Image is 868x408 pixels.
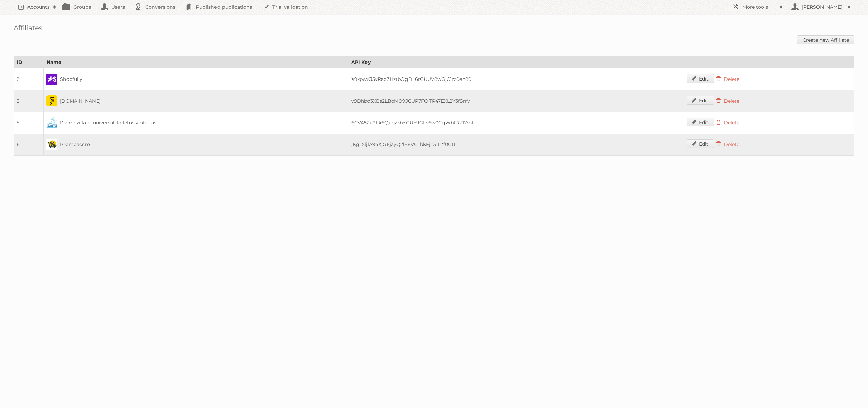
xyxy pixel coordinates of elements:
[46,95,57,106] img: 3.png
[57,76,82,82] span: Shopfully
[27,4,50,11] h2: Accounts
[348,56,684,68] th: API Key
[14,68,44,90] td: 2
[14,24,854,32] h1: Affiliates
[43,56,348,68] th: Name
[797,35,854,44] a: Create new Affiliate
[348,90,684,112] td: v9Dhbo3XBs2LBcMO9JCUP7FQiTR47EXL2Y3fSrrV
[715,75,744,83] a: Delete
[14,112,44,134] td: 5
[57,141,90,147] span: Promoaccro
[715,118,744,126] a: Delete
[687,74,714,83] a: Edit
[742,4,776,11] h2: More tools
[715,140,744,148] a: Delete
[46,139,57,150] img: 6.png
[687,96,714,105] a: Edit
[348,68,684,90] td: X9xpwXJ5yRao3HztbOgDL6rGKUV8wGjC1zz0eh80
[348,112,684,134] td: 6CV482u9Fk6Quqz3bYGUE9GLs6w0CgWb1DZ17ssI
[57,98,101,104] span: [DOMAIN_NAME]
[687,139,714,148] a: Edit
[57,120,156,126] span: Promozilla-el universal: folletos y ofertas
[14,56,44,68] th: ID
[14,90,44,112] td: 3
[14,134,44,156] td: 6
[687,118,714,126] a: Edit
[46,117,57,128] img: 5.png
[348,134,684,156] td: jKgL5ljlA94XjGEjayQ2l88VCLbkFjn31L2f0GtL
[800,4,844,11] h2: [PERSON_NAME]
[715,96,744,105] a: Delete
[46,74,57,85] img: 2.png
